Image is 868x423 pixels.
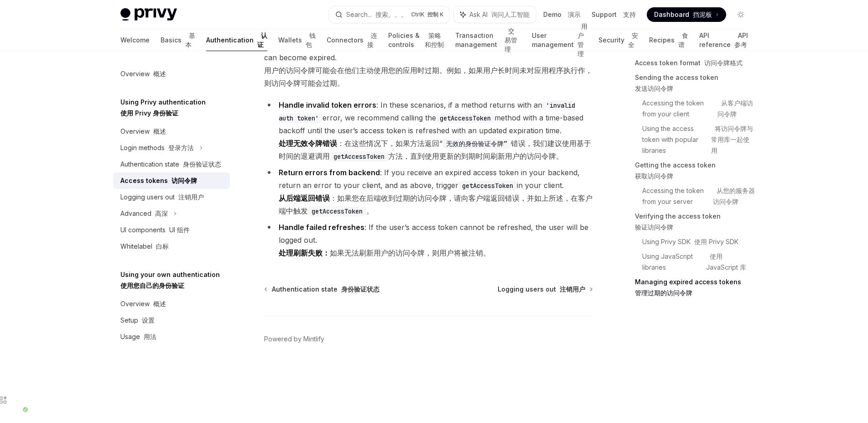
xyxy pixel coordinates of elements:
div: UI components [120,225,190,235]
li: : In these scenarios, if a method returns with an error, we recommend calling the method with a t... [264,99,593,162]
a: Sending the access token发送访问令牌 [635,70,755,96]
a: Support 支持 [592,10,636,19]
h5: Using your own authentication [120,269,220,291]
font: 访问令牌 [172,177,197,184]
div: Overview [120,68,166,79]
font: 身份验证状态 [341,285,379,293]
font: 搜索。。。 [375,10,407,18]
font: 用户管理 [577,22,587,57]
a: Overview 概述 [113,123,230,140]
div: Usage [120,331,156,342]
strong: 处理刷新失败： [279,248,330,257]
div: Whitelabel [120,241,169,252]
span: Ctrl K [411,11,444,18]
div: Authentication state [120,159,221,170]
font: 用法 [144,333,156,340]
strong: Return errors from backend [279,168,380,177]
code: getAccessToken [308,206,366,216]
a: Logging users out 注销用户 [113,189,230,205]
strong: 处理无效令牌错误 [279,139,337,148]
font: 管理过期的访问令牌 [635,289,692,297]
span: Dashboard [654,10,712,19]
div: Advanced [120,208,168,219]
a: Usage 用法 [113,329,230,345]
font: 使用您自己的身份验证 [120,282,184,289]
a: Setup 设置 [113,312,230,329]
font: 支持 [623,10,636,18]
font: 注销用户 [560,285,585,293]
font: 用户的访问令牌可能会在他们主动使用您的应用时过期。例如，如果用户长时间未对应用程序执行作，则访问令牌可能会过期。 [264,66,593,88]
font: 连接 [367,31,377,48]
div: Overview [120,298,166,309]
a: Powered by Mintlify [264,334,324,344]
font: 身份验证状态 [183,160,221,168]
a: Accessing the token from your client 从客户端访问令牌 [642,96,755,121]
font: 交易管理 [504,27,517,53]
font: 登录方法 [168,144,194,151]
span: Ask AI [469,10,530,19]
a: Dashboard 挡泥板 [647,7,726,22]
a: Using the access token with popular libraries 将访问令牌与常用库一起使用 [642,121,755,158]
div: Login methods [120,142,194,153]
code: 无效的身份验证令牌” [442,139,511,149]
a: Using Privy SDK 使用 Privy SDK [642,235,755,249]
font: 白标 [156,242,169,250]
span: Logging users out [498,285,585,294]
button: Search... 搜索。。。CtrlK 控制 K [329,6,449,23]
a: Managing expired access tokens管理过期的访问令牌 [635,275,755,300]
a: Authentication state 身份验证状态 [265,285,379,294]
strong: 从后端返回错误 [279,193,330,203]
font: 控制 K [427,11,444,18]
button: Ask AI 询问人工智能 [454,6,536,23]
code: getAccessToken [330,151,388,162]
font: 概述 [153,127,166,135]
span: Authentication state [272,285,379,294]
a: Getting the access token获取访问令牌 [635,158,755,183]
font: 策略和控制 [425,31,444,48]
font: 食谱 [678,31,688,48]
a: Access tokens 访问令牌 [113,172,230,189]
a: API reference API 参考 [699,29,748,51]
font: 认证 [257,31,267,48]
a: Accessing the token from your server 从您的服务器访问令牌 [642,183,755,209]
li: : If the user’s access token cannot be refreshed, the user will be logged out. [264,221,593,259]
font: 概述 [153,300,166,308]
a: Demo 演示 [543,10,581,19]
code: getAccessToken [436,113,494,123]
strong: Handle invalid token errors [279,100,376,110]
font: 使用 Privy SDK [694,238,738,245]
font: 发送访问令牌 [635,84,673,92]
font: 询问人工智能 [491,10,530,18]
font: ：在这些情况下，如果方法返回“ 错误，我们建议使用基于时间的退避调用 方法，直到使用更新的到期时间刷新用户的访问令牌。 [279,139,591,161]
font: 挡泥板 [693,10,712,18]
a: Overview 概述 [113,296,230,312]
a: Wallets 钱包 [278,29,316,51]
font: 从客户端访问令牌 [717,99,753,118]
a: Overview 概述 [113,66,230,82]
h5: Using Privy authentication [120,97,206,119]
a: Welcome [120,29,150,51]
div: Search... [346,9,407,20]
a: Security 安全 [598,29,638,51]
font: 演示 [568,10,581,18]
a: Authentication state 身份验证状态 [113,156,230,172]
font: 设置 [142,316,155,324]
font: 将访问令牌与常用库一起使用 [711,125,753,154]
font: 钱包 [306,31,316,48]
a: Recipes 食谱 [649,29,688,51]
span: A user’s access token might expire while they are actively using your app. For example, if a user... [264,26,593,89]
font: 使用 Privy 身份验证 [120,109,178,117]
font: UI 组件 [169,226,190,234]
a: UI components UI 组件 [113,222,230,238]
font: ：如果您在后端收到过期的访问令牌，请向客户端返回错误，并如上所述，在客户端中触发 。 [279,193,593,215]
font: 注销用户 [178,193,204,201]
font: 高深 [155,209,168,217]
a: Logging users out 注销用户 [498,285,592,294]
a: Connectors 连接 [327,29,377,51]
a: User management 用户管理 [532,29,587,51]
font: 验证访问令牌 [635,223,673,231]
a: Transaction management 交易管理 [455,29,521,51]
a: Policies & controls 策略和控制 [388,29,444,51]
a: Basics 基本 [161,29,195,51]
code: getAccessToken [458,181,517,191]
